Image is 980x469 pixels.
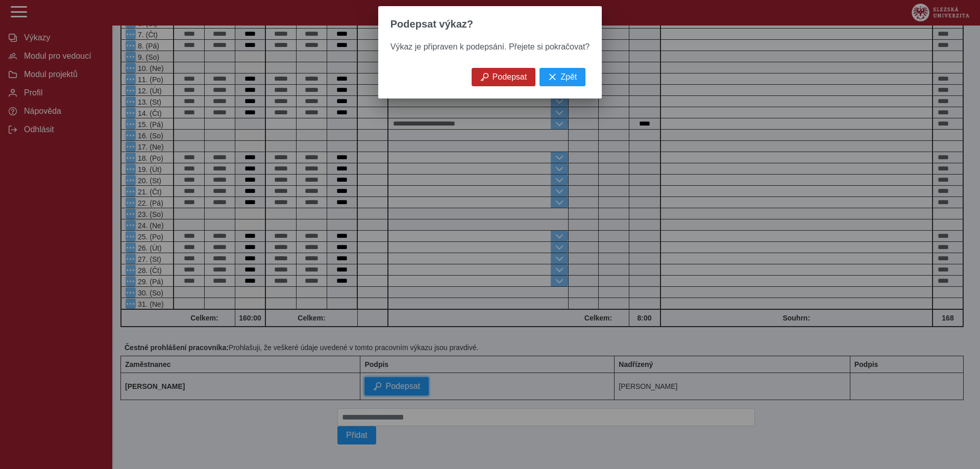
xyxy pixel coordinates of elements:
span: Podepsat [493,72,527,82]
button: Podepsat [472,68,536,86]
span: Výkaz je připraven k podepsání. Přejete si pokračovat? [390,42,590,51]
span: Zpět [560,72,577,82]
button: Zpět [540,68,585,86]
span: Podepsat výkaz? [390,18,473,30]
